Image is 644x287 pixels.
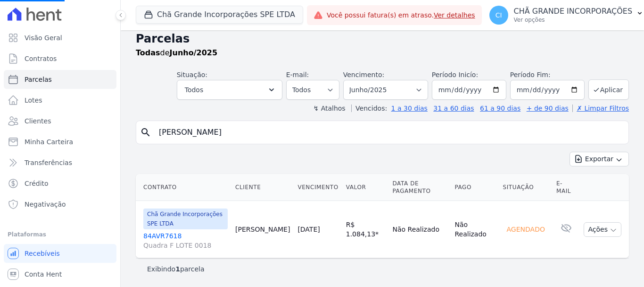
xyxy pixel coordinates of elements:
[25,249,60,258] span: Recebíveis
[572,104,629,112] a: ✗ Limpar Filtros
[170,48,218,57] strong: Junho/2025
[388,201,451,258] td: Não Realizado
[342,174,389,201] th: Valor
[514,7,633,16] p: CHÃ GRANDE INCORPORAÇÕES
[231,174,294,201] th: Cliente
[4,70,116,89] a: Parcelas
[495,12,502,18] span: CI
[25,96,42,105] span: Lotes
[584,222,621,237] button: Ações
[140,127,151,138] i: search
[499,174,553,201] th: Situação
[147,264,205,274] p: Exibindo parcela
[25,116,51,126] span: Clientes
[4,265,116,284] a: Conta Hent
[25,158,72,167] span: Transferências
[4,174,116,193] a: Crédito
[25,270,62,279] span: Conta Hent
[143,241,228,250] span: Quadra F LOTE 0018
[136,6,303,24] button: Chã Grande Incorporações SPE LTDA
[177,80,282,100] button: Todos
[451,201,499,258] td: Não Realizado
[153,123,625,142] input: Buscar por nome do lote ou do cliente
[143,209,228,229] span: Chã Grande Incorporações SPE LTDA
[327,10,475,20] span: Você possui fatura(s) em atraso.
[433,104,474,112] a: 31 a 60 dias
[4,132,116,151] a: Minha Carteira
[25,54,57,63] span: Contratos
[4,28,116,47] a: Visão Geral
[343,71,384,78] label: Vencimento:
[8,229,113,240] div: Plataformas
[136,30,629,47] h2: Parcelas
[510,70,585,80] label: Período Fim:
[136,47,217,59] p: de
[4,49,116,68] a: Contratos
[185,84,203,96] span: Todos
[4,153,116,172] a: Transferências
[391,104,428,112] a: 1 a 30 dias
[25,33,62,43] span: Visão Geral
[527,104,569,112] a: + de 90 dias
[175,265,180,273] b: 1
[342,201,389,258] td: R$ 1.084,13
[451,174,499,201] th: Pago
[4,195,116,214] a: Negativação
[313,104,345,112] label: ↯ Atalhos
[4,91,116,110] a: Lotes
[25,137,73,147] span: Minha Carteira
[351,104,387,112] label: Vencidos:
[297,226,320,233] a: [DATE]
[480,104,520,112] a: 61 a 90 dias
[434,11,475,19] a: Ver detalhes
[553,174,580,201] th: E-mail
[388,174,451,201] th: Data de Pagamento
[588,79,629,100] button: Aplicar
[136,174,231,201] th: Contrato
[432,71,478,78] label: Período Inicío:
[4,112,116,130] a: Clientes
[570,152,629,166] button: Exportar
[25,200,66,209] span: Negativação
[503,223,549,236] div: Agendado
[177,71,207,78] label: Situação:
[25,75,52,84] span: Parcelas
[231,201,294,258] td: [PERSON_NAME]
[286,71,309,78] label: E-mail:
[514,16,633,24] p: Ver opções
[143,231,228,250] a: 84AVR7618Quadra F LOTE 0018
[25,179,49,188] span: Crédito
[136,48,160,57] strong: Todas
[4,244,116,263] a: Recebíveis
[294,174,342,201] th: Vencimento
